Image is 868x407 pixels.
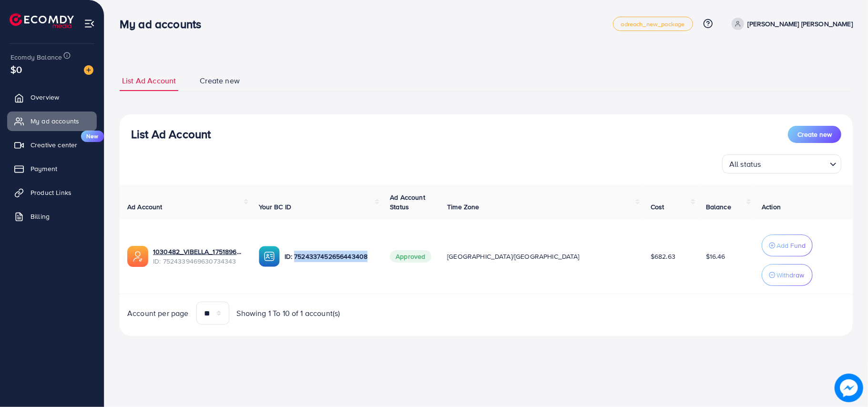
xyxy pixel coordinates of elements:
span: All status [727,157,763,171]
span: ID: 7524339469630734343 [153,256,244,266]
div: Search for option [722,154,841,173]
span: $0 [10,62,22,76]
span: New [81,131,104,142]
button: Add Fund [762,234,813,256]
h3: My ad accounts [120,17,209,31]
div: <span class='underline'>1030482_VIBELLA_1751896853798</span></br>7524339469630734343 [153,247,244,266]
span: Billing [31,212,50,221]
a: adreach_new_package [613,17,693,31]
span: Product Links [31,188,71,197]
span: Your BC ID [259,202,292,212]
a: Overview [7,88,97,107]
span: List Ad Account [122,75,176,86]
span: Ecomdy Balance [10,52,62,62]
a: [PERSON_NAME] [PERSON_NAME] [728,18,853,30]
input: Search for option [764,155,826,171]
span: Cost [651,202,664,212]
span: Action [762,202,781,212]
span: Balance [706,202,731,212]
span: Creative center [31,140,77,150]
span: adreach_new_package [621,21,685,27]
img: image [835,374,863,402]
span: Showing 1 To 10 of 1 account(s) [237,308,340,319]
p: ID: 7524337452656443408 [285,251,375,262]
span: Create new [797,130,832,139]
span: My ad accounts [31,116,79,126]
img: image [84,65,93,75]
h3: List Ad Account [131,127,211,141]
p: [PERSON_NAME] [PERSON_NAME] [748,18,853,30]
span: Account per page [127,308,189,319]
span: Ad Account [127,202,163,212]
img: ic-ba-acc.ded83a64.svg [259,246,280,267]
a: Payment [7,159,97,178]
a: Billing [7,207,97,226]
span: Create new [200,75,240,86]
span: Time Zone [447,202,479,212]
img: ic-ads-acc.e4c84228.svg [127,246,148,267]
span: Approved [390,250,431,263]
button: Withdraw [762,264,813,286]
a: Creative centerNew [7,135,97,154]
span: Ad Account Status [390,193,425,212]
a: 1030482_VIBELLA_1751896853798 [153,247,244,256]
span: Overview [31,92,59,102]
p: Add Fund [776,240,806,251]
img: menu [84,18,95,29]
a: My ad accounts [7,112,97,131]
button: Create new [788,126,841,143]
span: $682.63 [651,252,675,261]
img: logo [10,13,74,28]
span: Payment [31,164,57,173]
a: Product Links [7,183,97,202]
span: $16.46 [706,252,725,261]
p: Withdraw [776,269,804,281]
span: [GEOGRAPHIC_DATA]/[GEOGRAPHIC_DATA] [447,252,580,261]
